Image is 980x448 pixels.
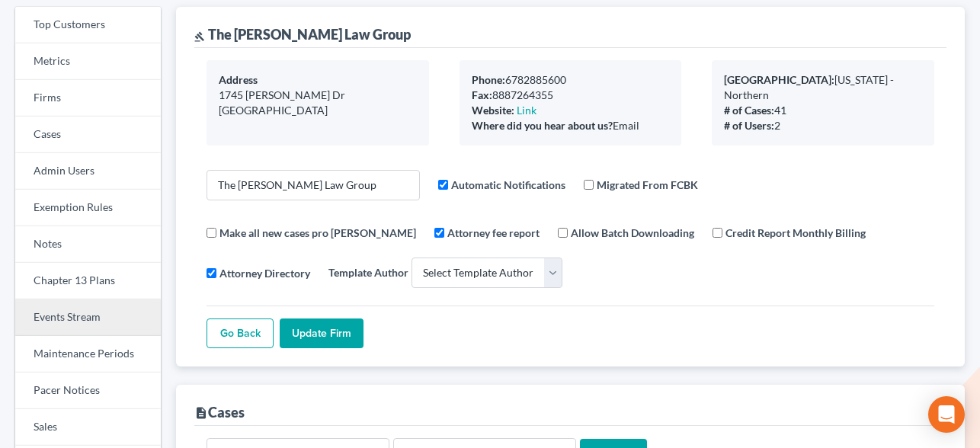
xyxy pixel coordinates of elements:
i: description [194,406,208,420]
div: 41 [724,103,922,118]
div: The [PERSON_NAME] Law Group [194,25,411,43]
a: Link [517,104,536,117]
div: 1745 [PERSON_NAME] Dr [219,88,417,103]
a: Notes [15,226,161,263]
b: Where did you hear about us? [472,119,613,132]
div: Open Intercom Messenger [928,396,965,433]
a: Go Back [207,318,274,349]
div: Email [472,118,670,133]
label: Automatic Notifications [451,177,565,193]
a: Chapter 13 Plans [15,263,161,299]
b: # of Users: [724,119,774,132]
a: Cases [15,117,161,153]
div: [US_STATE] - Northern [724,72,922,103]
b: Address [219,73,258,86]
label: Make all new cases pro [PERSON_NAME] [219,225,416,241]
label: Attorney Directory [219,265,310,281]
div: 2 [724,118,922,133]
div: Cases [194,403,245,421]
div: 8887264355 [472,88,670,103]
b: [GEOGRAPHIC_DATA]: [724,73,834,86]
a: Admin Users [15,153,161,190]
b: # of Cases: [724,104,774,117]
a: Firms [15,80,161,117]
b: Phone: [472,73,505,86]
i: gavel [194,31,205,42]
label: Migrated From FCBK [597,177,698,193]
label: Allow Batch Downloading [571,225,694,241]
a: Exemption Rules [15,190,161,226]
label: Template Author [328,264,408,280]
a: Top Customers [15,7,161,43]
a: Maintenance Periods [15,336,161,373]
label: Attorney fee report [447,225,540,241]
input: Update Firm [280,318,363,349]
b: Website: [472,104,514,117]
b: Fax: [472,88,492,101]
a: Pacer Notices [15,373,161,409]
a: Sales [15,409,161,446]
a: Metrics [15,43,161,80]
div: [GEOGRAPHIC_DATA] [219,103,417,118]
div: 6782885600 [472,72,670,88]
a: Events Stream [15,299,161,336]
label: Credit Report Monthly Billing [725,225,866,241]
